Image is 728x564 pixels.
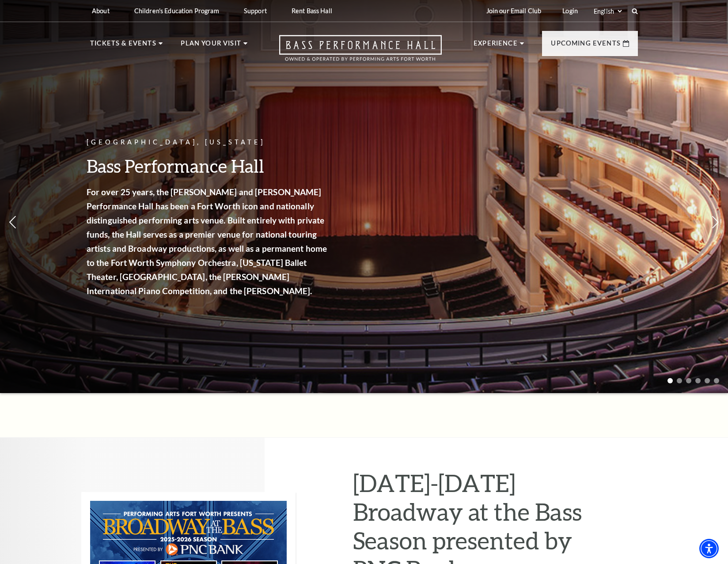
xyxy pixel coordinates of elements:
[247,35,474,70] a: Open this option
[134,7,219,15] p: Children's Education Program
[181,38,241,54] p: Plan Your Visit
[244,7,267,15] p: Support
[92,7,110,15] p: About
[87,137,330,148] p: [GEOGRAPHIC_DATA], [US_STATE]
[699,539,719,558] div: Accessibility Menu
[592,7,623,15] select: Select:
[474,38,518,54] p: Experience
[90,38,156,54] p: Tickets & Events
[551,38,621,54] p: Upcoming Events
[87,155,330,177] h3: Bass Performance Hall
[87,187,327,296] strong: For over 25 years, the [PERSON_NAME] and [PERSON_NAME] Performance Hall has been a Fort Worth ico...
[292,7,332,15] p: Rent Bass Hall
